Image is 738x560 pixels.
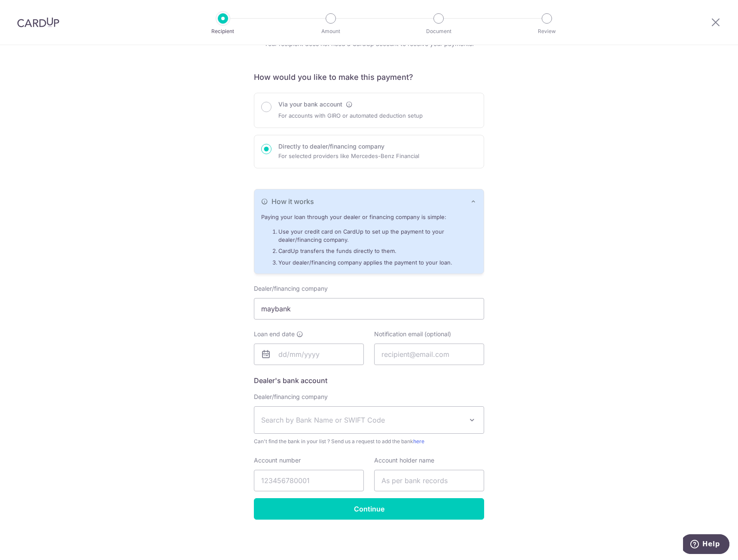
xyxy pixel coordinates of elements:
[374,344,484,365] input: recipient@email.com
[254,72,484,82] h6: How would you like to make this payment?
[278,151,419,161] p: For selected providers like Mercedes-Benz Financial
[254,284,328,293] label: Dealer/financing company
[278,247,477,255] li: CardUp transfers the funds directly to them.
[254,498,484,520] input: Continue
[278,228,477,244] li: Use your credit card on CardUp to set up the payment to your dealer/financing company.
[254,189,484,213] button: How it works
[254,456,301,465] label: Account number
[261,213,477,221] p: Paying your loan through your dealer or financing company is simple:
[278,259,477,267] li: Your dealer/financing company applies the payment to your loan.
[254,330,303,338] label: Loan end date
[413,438,424,444] a: here
[271,196,314,207] span: How it works
[254,344,364,365] input: dd/mm/yyyy
[683,534,729,556] iframe: Opens a widget where you can find more information
[278,100,342,109] label: Via your bank account
[374,330,451,338] label: Notification email (optional)
[299,27,363,36] p: Amount
[261,415,463,425] span: Search by Bank Name or SWIFT Code
[191,27,255,36] p: Recipient
[254,393,328,401] label: Dealer/financing company
[374,470,484,491] input: As per bank records
[254,375,484,386] h5: Dealer's bank account
[515,27,579,36] p: Review
[19,6,37,14] span: Help
[374,456,434,465] label: Account holder name
[278,142,384,151] label: Directly to dealer/financing company
[254,437,484,446] span: Can't find the bank in your list ? Send us a request to add the bank
[407,27,470,36] p: Document
[17,17,59,27] img: CardUp
[254,470,364,491] input: 123456780001
[278,110,423,121] p: For accounts with GIRO or automated deduction setup
[254,298,484,320] input: Dealer or financing institution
